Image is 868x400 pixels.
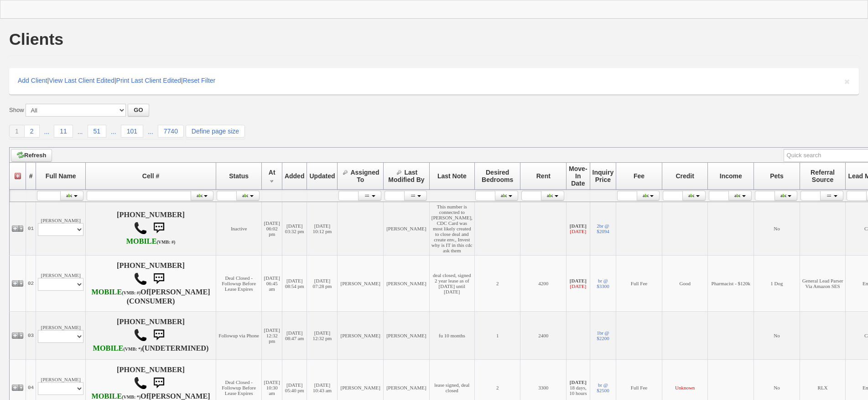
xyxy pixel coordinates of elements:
span: Added [285,172,305,180]
font: (VMB: *) [123,347,142,352]
span: At [269,169,275,176]
img: sms.png [150,374,168,392]
font: (VMB: *) [122,395,140,400]
td: 1 [474,312,520,360]
a: 2br @ $2094 [597,223,609,234]
a: 7740 [158,125,184,138]
img: call.png [134,272,147,286]
span: Rent [536,172,551,180]
td: [PERSON_NAME] [36,312,86,360]
label: Show [9,106,24,114]
span: Desired Bedrooms [482,169,513,183]
button: GO [128,104,149,117]
font: [DATE] [570,229,586,234]
td: 01 [26,202,36,256]
span: Full Name [46,172,76,180]
td: fu 10 months [429,312,474,360]
a: Reset Filter [183,77,216,84]
b: Verizon Wireless [93,344,142,352]
td: Inactive [216,202,262,256]
a: ... [73,126,88,138]
font: MOBILE [91,288,122,296]
font: [DATE] [570,283,586,289]
td: Full Fee [616,256,662,312]
td: [PERSON_NAME] [384,202,430,256]
a: 51 [88,125,107,138]
span: Assigned To [350,169,379,183]
a: Refresh [11,149,52,162]
span: Fee [634,172,645,180]
td: deal closed, signed 2 year lease as of [DATE] until [DATE] [429,256,474,312]
img: sms.png [150,326,168,344]
a: 1br @ $2200 [597,330,609,341]
a: ... [40,126,54,138]
td: No [754,312,800,360]
td: [DATE] 07:28 pm [307,256,338,312]
font: (VMB: #) [157,240,176,245]
b: T-Mobile USA, Inc. [91,288,140,296]
a: 2 [25,125,40,138]
td: 02 [26,256,36,312]
td: 2 [474,256,520,312]
a: Add Client [18,77,47,84]
span: Cell # [142,172,159,180]
b: [PERSON_NAME] [149,288,210,296]
td: [PERSON_NAME] [36,256,86,312]
td: [DATE] 08:47 am [282,312,307,360]
span: Last Note [437,172,467,180]
a: 11 [54,125,73,138]
img: call.png [134,328,147,342]
td: Pharmacist - $120k [708,256,754,312]
b: [DATE] [570,278,587,283]
td: 2400 [520,312,567,360]
font: MOBILE [126,237,157,245]
td: [DATE] 08:54 pm [282,256,307,312]
b: [DATE] [570,223,587,229]
td: [PERSON_NAME] [338,312,384,360]
a: 1 [9,125,25,138]
a: ... [143,126,158,138]
span: Updated [309,172,335,180]
td: [DATE] 06:45 am [262,256,282,312]
th: # [26,163,36,190]
a: ... [106,126,121,138]
td: [PERSON_NAME] [384,312,430,360]
td: [DATE] 10:12 pm [307,202,338,256]
span: Status [229,172,249,180]
h4: [PHONE_NUMBER] [88,211,214,246]
td: No [754,202,800,256]
td: General Lead Parser Via Amazon SES [800,256,846,312]
td: [DATE] 12:32 pm [307,312,338,360]
a: br @ $2500 [597,382,609,393]
img: call.png [134,221,147,235]
span: Pets [770,172,784,180]
td: [PERSON_NAME] [384,256,430,312]
span: Inquiry Price [593,169,614,183]
td: Deal Closed - Followup Before Lease Expires [216,256,262,312]
a: 101 [121,125,143,138]
td: Good [662,256,708,312]
a: br @ $3300 [597,278,609,289]
font: Unknown [675,385,695,390]
span: Credit [676,172,694,180]
td: [PERSON_NAME] [36,202,86,256]
td: 03 [26,312,36,360]
a: Define page size [186,125,245,138]
td: 4200 [520,256,567,312]
td: [DATE] 12:32 pm [262,312,282,360]
img: sms.png [150,270,168,288]
span: Income [720,172,742,180]
h4: [PHONE_NUMBER] Of (CONSUMER) [88,261,214,305]
td: Followup via Phone [216,312,262,360]
h1: Clients [9,31,63,48]
div: | | | [9,68,859,95]
td: 1 Dog [754,256,800,312]
img: sms.png [150,219,168,237]
img: call.png [134,376,147,390]
b: [DATE] [570,379,587,385]
span: Referral Source [811,169,835,183]
td: [PERSON_NAME] [338,256,384,312]
span: Move-In Date [569,165,587,187]
a: Print Last Client Edited [116,77,181,84]
a: View Last Client Edited [49,77,114,84]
